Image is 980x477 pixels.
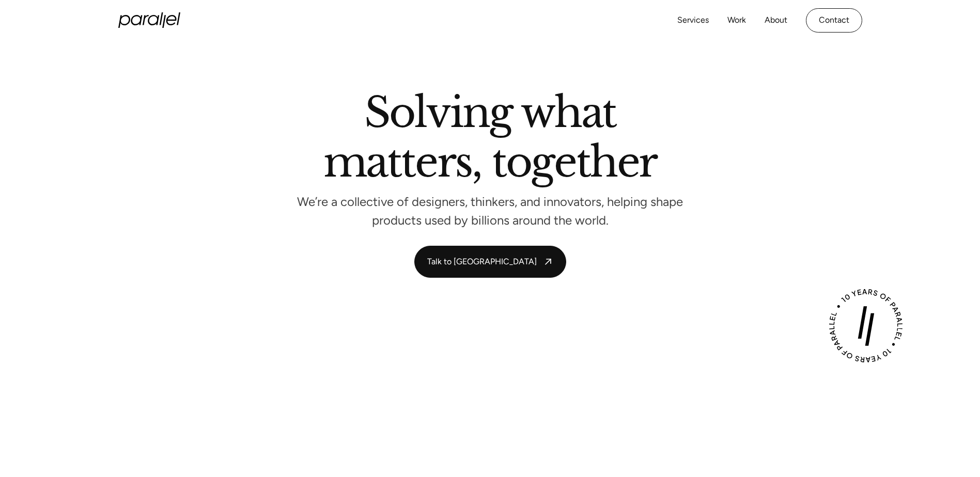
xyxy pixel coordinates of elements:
p: We’re a collective of designers, thinkers, and innovators, helping shape products used by billion... [297,198,684,225]
a: Contact [806,8,862,33]
h2: Solving what matters, together [323,92,657,187]
a: Work [727,13,746,28]
a: home [118,12,180,28]
a: Services [677,13,709,28]
a: About [765,13,787,28]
